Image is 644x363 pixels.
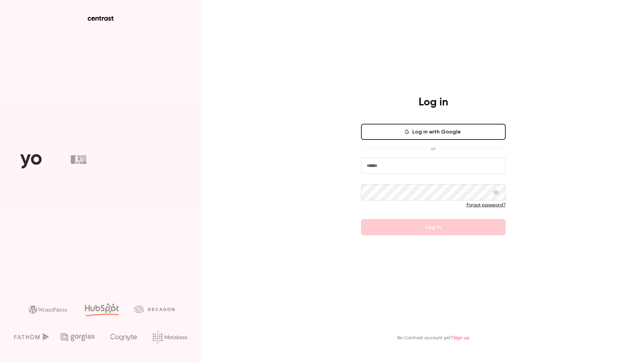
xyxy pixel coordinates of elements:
p: No Contrast account yet? [397,335,470,342]
img: decagon [134,305,174,313]
a: Forgot password? [467,203,506,207]
button: Log in with Google [361,124,506,140]
span: or [428,145,439,152]
a: Sign up [453,336,470,340]
h4: Log in [419,96,448,109]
